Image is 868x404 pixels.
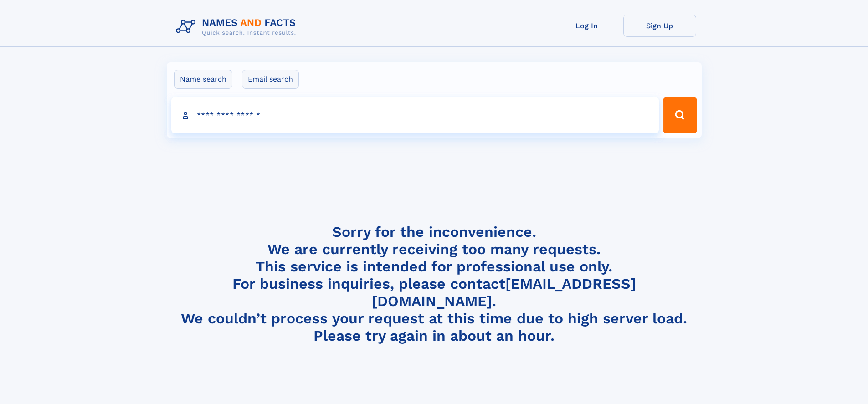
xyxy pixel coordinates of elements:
[623,15,696,37] a: Sign Up
[663,97,697,133] button: Search Button
[372,275,636,310] a: [EMAIL_ADDRESS][DOMAIN_NAME]
[550,15,623,37] a: Log In
[171,97,659,133] input: search input
[172,15,303,39] img: Logo Names and Facts
[242,70,299,89] label: Email search
[174,70,232,89] label: Name search
[172,223,696,345] h4: Sorry for the inconvenience. We are currently receiving too many requests. This service is intend...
